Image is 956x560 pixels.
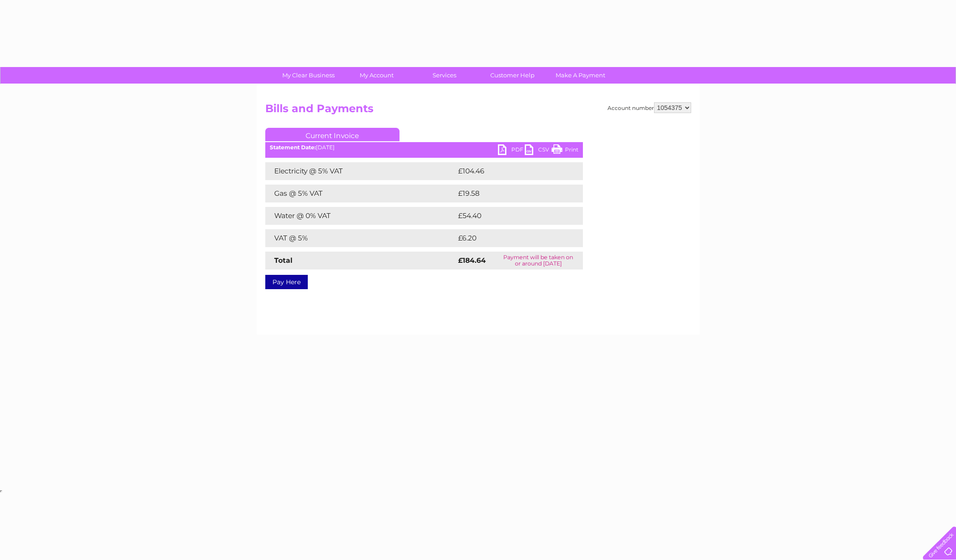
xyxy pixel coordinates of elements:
a: Print [552,144,578,157]
td: VAT @ 5% [265,229,456,247]
a: Pay Here [265,275,308,289]
td: Water @ 0% VAT [265,207,456,225]
a: CSV [525,144,552,157]
td: £104.46 [456,162,567,180]
td: £19.58 [456,185,564,202]
a: Services [408,67,481,84]
td: Gas @ 5% VAT [265,185,456,202]
div: [DATE] [265,144,583,151]
a: Make A Payment [544,67,617,84]
strong: Total [274,256,293,265]
a: Customer Help [476,67,549,84]
a: Current Invoice [265,128,399,141]
b: Statement Date: [270,144,316,151]
td: Electricity @ 5% VAT [265,162,456,180]
div: Account number [608,102,691,113]
td: £6.20 [456,229,562,247]
h2: Bills and Payments [265,102,691,119]
td: £54.40 [456,207,565,225]
a: PDF [498,144,525,157]
td: Payment will be taken on or around [DATE] [494,252,582,269]
a: My Clear Business [272,67,345,84]
a: My Account [340,67,413,84]
strong: £184.64 [458,256,486,265]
